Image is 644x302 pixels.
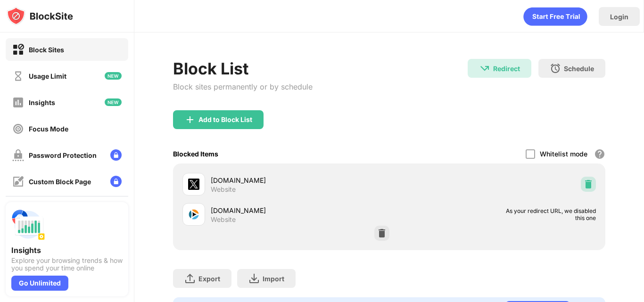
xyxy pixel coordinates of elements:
div: Password Protection [29,151,97,159]
img: new-icon.svg [105,72,122,80]
img: time-usage-off.svg [12,70,24,82]
div: Blocked Items [173,150,218,158]
img: block-on.svg [12,44,24,56]
img: logo-blocksite.svg [7,7,73,25]
div: Website [211,215,236,224]
img: new-icon.svg [105,98,122,106]
div: Usage Limit [29,72,66,80]
img: customize-block-page-off.svg [12,176,24,188]
div: Redirect [493,65,520,73]
div: Export [198,275,220,283]
span: As your redirect URL, we disabled this one [499,207,596,221]
div: [DOMAIN_NAME] [211,205,389,215]
img: favicons [188,209,199,220]
div: Custom Block Page [29,178,91,186]
div: Explore your browsing trends & how you spend your time online [11,257,123,272]
div: Block sites permanently or by schedule [173,82,313,91]
div: Whitelist mode [540,150,587,158]
div: Insights [11,245,123,255]
div: [DOMAIN_NAME] [211,175,389,185]
img: lock-menu.svg [110,176,122,187]
div: Website [211,185,236,194]
img: insights-off.svg [12,97,24,108]
div: Block Sites [29,46,64,54]
img: password-protection-off.svg [12,149,24,161]
div: Go Unlimited [11,276,68,291]
div: Insights [29,98,55,106]
img: lock-menu.svg [110,149,122,161]
div: Login [610,13,628,21]
img: focus-off.svg [12,123,24,135]
div: Focus Mode [29,125,68,133]
div: Schedule [564,65,594,73]
img: push-insights.svg [11,208,45,242]
img: favicons [188,179,199,190]
div: Block List [173,59,313,78]
div: Import [263,275,284,283]
div: animation [523,7,587,26]
div: Add to Block List [198,116,252,123]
